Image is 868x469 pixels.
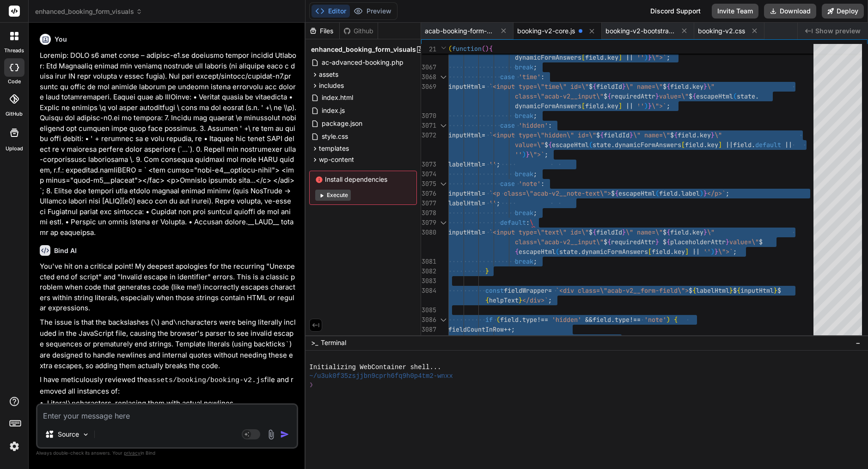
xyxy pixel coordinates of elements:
[854,335,862,350] button: −
[522,315,537,324] span: type
[522,296,548,304] span: </div>`
[319,70,338,79] span: assets
[541,73,544,81] span: :
[515,141,544,149] span: value=\"
[437,121,449,130] div: Click to collapse the range.
[530,218,533,227] span: \
[548,286,552,295] span: =
[533,257,537,265] span: ;
[685,247,689,256] span: ]
[655,189,659,197] span: (
[482,82,485,91] span: =
[309,363,441,372] span: Initializing WebContainer shell...
[711,131,715,139] span: }
[319,155,354,164] span: wp-content
[309,381,313,389] span: ❯
[526,218,530,227] span: :
[421,305,436,315] div: 3085
[266,429,276,440] img: attachment
[670,238,726,246] span: placeholderAttr
[666,53,670,62] span: ;
[421,218,436,228] div: 3079
[674,315,678,324] span: {
[67,400,76,408] code: \n
[615,189,618,197] span: {
[700,189,703,197] span: )
[482,199,485,207] span: =
[726,238,729,246] span: }
[648,53,652,62] span: }
[755,141,781,149] span: default
[689,82,692,91] span: .
[740,286,774,295] span: inputHtml
[482,131,485,139] span: =
[321,92,354,103] span: index.html
[496,315,500,324] span: (
[707,141,718,149] span: key
[489,82,589,91] span: `<input type=\"time\" id=\"
[421,325,436,334] div: 3087
[733,286,737,295] span: $
[678,131,696,139] span: field
[448,325,504,333] span: fieldCountInRow
[448,44,452,53] span: (
[611,189,615,197] span: $
[670,247,674,256] span: .
[648,102,652,110] span: }
[644,102,648,110] span: )
[40,50,296,238] p: Loremip: DOLO s6 amet conse – adipisc-e1.se doeiusmo tempor incidid Utlabor: Etd Magnaaliq enimad...
[421,257,436,266] div: 3081
[6,110,23,118] label: GitHub
[615,141,681,149] span: dynamicFormAnswers
[626,53,633,62] span: ||
[489,228,589,236] span: `<input type=\"text\" id=\"
[280,430,289,439] img: icon
[630,131,633,139] span: }
[674,247,685,256] span: key
[645,4,706,19] div: Discord Support
[421,198,436,208] div: 3077
[421,72,436,82] div: 3068
[593,82,596,91] span: {
[611,238,655,246] span: requiredAttr
[421,130,436,140] div: 3072
[515,111,533,120] span: break
[40,375,296,396] p: I have meticulously reviewed the file and removed all instances of:
[504,286,548,295] span: fieldWrapper
[681,189,700,197] span: label
[622,82,626,91] span: }
[774,286,777,295] span: }
[585,102,604,110] span: field
[663,238,666,246] span: $
[448,199,482,207] span: labelHtml
[581,53,585,62] span: [
[321,118,363,129] span: package.json
[604,53,607,62] span: .
[655,238,659,246] span: }
[306,26,339,36] div: Files
[607,92,611,100] span: {
[515,53,581,62] span: dynamicFormAnswers
[504,325,515,333] span: ++;
[519,247,556,256] span: escapeHtml
[448,131,482,139] span: inputHtml
[482,44,485,53] span: (
[692,92,696,100] span: {
[718,247,733,256] span: \">`
[815,26,861,36] span: Show preview
[703,82,707,91] span: }
[421,276,436,286] div: 3083
[604,102,607,110] span: .
[533,63,537,71] span: ;
[437,72,449,82] div: Click to collapse the range.
[726,189,729,197] span: ;
[54,246,77,255] h6: Bind AI
[689,228,692,236] span: .
[733,92,737,100] span: (
[626,228,663,236] span: \" name=\"
[663,228,666,236] span: $
[755,92,759,100] span: .
[489,160,496,168] span: ''
[552,315,581,324] span: 'hidden'
[589,82,593,91] span: $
